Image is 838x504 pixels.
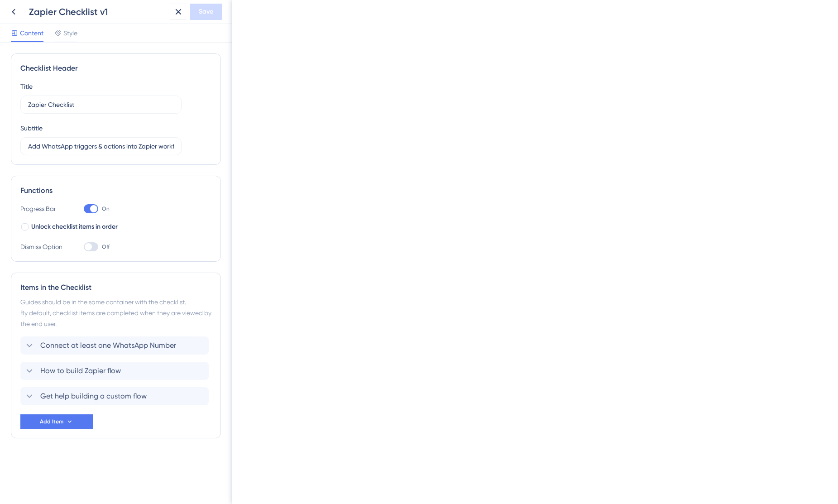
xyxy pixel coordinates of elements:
div: Progress Bar [20,203,66,214]
button: Add Item [20,414,93,429]
div: Checklist Header [20,63,211,74]
span: Add Item [40,418,63,425]
span: On [102,205,110,212]
span: Connect at least one WhatsApp Number [40,340,176,351]
div: Functions [20,185,211,196]
span: How to build Zapier flow [40,365,121,376]
div: Zapier Checklist v1 [29,5,167,18]
span: Save [199,6,213,17]
input: Header 1 [28,100,174,110]
span: Content [20,28,43,38]
span: Style [63,28,77,38]
div: Title [20,81,33,92]
div: Items in the Checklist [20,282,211,293]
div: Subtitle [20,123,43,134]
span: Off [102,243,110,250]
span: Unlock checklist items in order [31,221,118,232]
div: Guides should be in the same container with the checklist. By default, checklist items are comple... [20,297,211,329]
div: Dismiss Option [20,241,66,252]
input: Header 2 [28,141,174,151]
span: Get help building a custom flow [40,391,147,402]
button: Save [190,4,222,20]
